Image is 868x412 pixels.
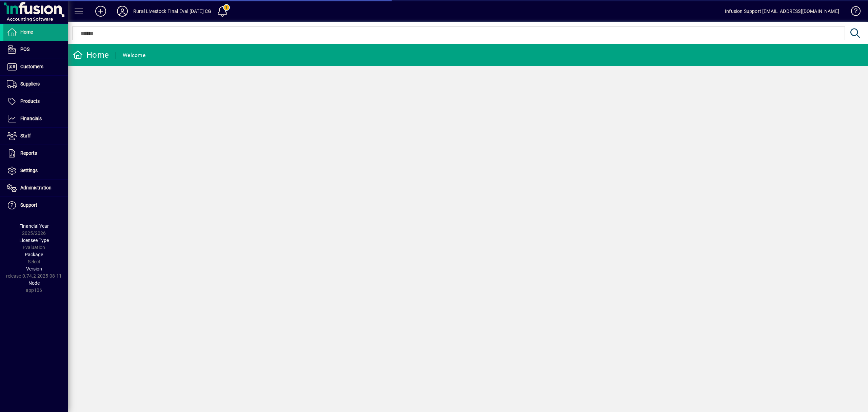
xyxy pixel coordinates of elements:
[20,29,33,35] span: Home
[20,133,31,138] span: Staff
[20,185,52,190] span: Administration
[19,238,49,243] span: Licensee Type
[20,168,38,173] span: Settings
[3,76,68,93] a: Suppliers
[20,81,40,87] span: Suppliers
[3,162,68,179] a: Settings
[19,223,49,229] span: Financial Year
[846,1,860,23] a: Knowledge Base
[3,110,68,127] a: Financials
[25,252,43,257] span: Package
[3,41,68,58] a: POS
[3,93,68,110] a: Products
[112,5,133,17] button: Profile
[3,180,68,196] a: Administration
[20,116,42,121] span: Financials
[20,150,37,156] span: Reports
[20,64,43,69] span: Customers
[3,58,68,75] a: Customers
[123,50,145,61] div: Welcome
[3,145,68,162] a: Reports
[3,128,68,145] a: Staff
[28,280,40,286] span: Node
[3,197,68,214] a: Support
[20,46,29,52] span: POS
[90,5,112,17] button: Add
[20,98,40,104] span: Products
[133,6,211,17] div: Rural Livestock FInal Eval [DATE] CG
[20,202,37,208] span: Support
[725,6,839,17] div: Infusion Support [EMAIL_ADDRESS][DOMAIN_NAME]
[26,266,42,271] span: Version
[73,50,109,60] div: Home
